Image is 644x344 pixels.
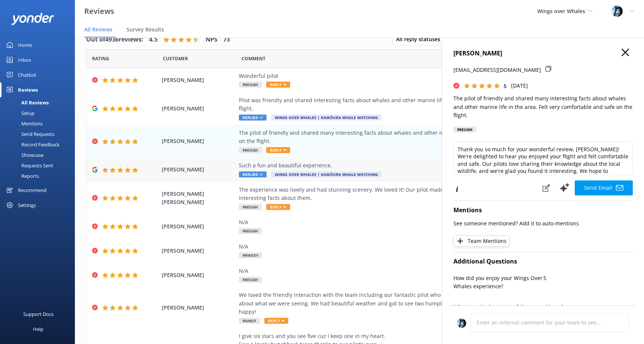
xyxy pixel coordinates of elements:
[18,183,46,198] div: Recommend
[4,150,75,160] a: Showcase
[4,139,75,150] a: Record Feedback
[239,204,262,210] span: P8EUGH
[575,180,633,195] button: Send Email
[4,129,54,139] div: Send Requests
[162,222,235,231] span: [PERSON_NAME]
[18,82,38,97] div: Reviews
[239,291,580,316] div: We loved the friendly interaction with the team including our fantastic pilot who provided really...
[162,190,235,207] span: [PERSON_NAME] [PERSON_NAME]
[4,171,75,181] a: Reports
[33,322,43,337] div: Help
[4,97,49,108] div: All Reviews
[239,218,580,226] div: N/A
[453,274,543,291] p: How did you enjoy your Wings Over Whales experience?
[543,303,633,311] p: skipped
[453,94,633,119] p: The pilot of friendly and shared many interesting facts about whales and other marine life in the...
[239,277,262,283] span: P8EUGH
[18,198,36,213] div: Settings
[162,247,235,255] span: [PERSON_NAME]
[453,49,633,58] h4: [PERSON_NAME]
[239,243,580,251] div: N/A
[622,49,629,57] button: Close
[239,96,580,113] div: Pilot was friendly and shared interesting facts about whales and other marine life in the area. F...
[453,219,633,228] p: See someone mentioned? Add it to auto-mentions
[163,55,188,62] span: Date
[457,319,466,328] img: 145-1635463833.jpg
[241,55,265,62] span: Question
[18,67,36,82] div: Chatbot
[511,82,528,90] p: [DATE]
[162,137,235,145] span: [PERSON_NAME]
[23,307,54,322] div: Support Docs
[4,108,75,118] a: Setup
[453,303,543,320] p: What was the best part of the experience?
[4,108,34,118] div: Setup
[4,118,43,129] div: Mentions
[396,35,445,43] span: All reply statuses
[453,127,476,133] div: P8EUGH
[4,160,53,171] div: Requests Sent
[453,257,633,267] h4: Additional Questions
[453,141,633,175] textarea: Thank you so much for your wonderful review, [PERSON_NAME]! We're delighted to hear you enjoyed y...
[84,26,112,33] span: All Reviews
[18,52,31,67] div: Inbox
[239,161,580,170] div: Such a fun and beautiful experience.
[271,171,382,177] span: Wings Over Whales | Kaikōura Whale Watching
[239,147,262,153] span: P8EUGH
[162,304,235,312] span: [PERSON_NAME]
[162,76,235,84] span: [PERSON_NAME]
[543,274,633,282] p: 5
[239,186,580,203] div: The experience was lovely and had stunning scenery. We loved it! Our pilot made a great effort to...
[537,7,585,15] span: Wings over Whales
[453,66,541,74] p: [EMAIL_ADDRESS][DOMAIN_NAME]
[11,13,54,25] img: yonder-white-logo.png
[271,115,382,121] span: Wings Over Whales | Kaikōura Whale Watching
[504,82,507,89] span: 5
[453,206,633,215] h4: Mentions
[239,82,262,88] span: P8EUGH
[162,271,235,279] span: [PERSON_NAME]
[239,267,580,275] div: N/A
[4,139,60,150] div: Record Feedback
[239,171,267,177] span: Replied
[206,35,218,45] h4: NPS
[453,235,510,247] button: Team Mentions
[4,118,75,129] a: Mentions
[239,129,580,146] div: The pilot of friendly and shared many interesting facts about whales and other marine life in the...
[149,35,158,45] h4: 4.5
[162,104,235,113] span: [PERSON_NAME]
[239,228,262,234] span: P8EUGH
[266,204,290,210] span: Reply
[4,129,75,139] a: Send Requests
[92,55,109,62] span: Date
[4,160,75,171] a: Requests Sent
[239,252,262,258] span: P9WXXY
[239,72,580,80] div: Wonderful pilot
[4,97,75,108] a: All Reviews
[18,37,32,52] div: Home
[239,115,267,121] span: Replied
[4,150,43,160] div: Showcase
[266,82,290,88] span: Reply
[223,35,230,45] h4: 73
[4,171,39,181] div: Reports
[162,165,235,174] span: [PERSON_NAME]
[86,35,143,45] h4: Out of 4936 reviews:
[239,318,260,324] span: P0A6CF
[611,6,623,17] img: 145-1635463833.jpg
[266,147,290,153] span: Reply
[264,318,288,324] span: Reply
[127,26,164,33] span: Survey Results
[84,5,114,17] h3: Reviews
